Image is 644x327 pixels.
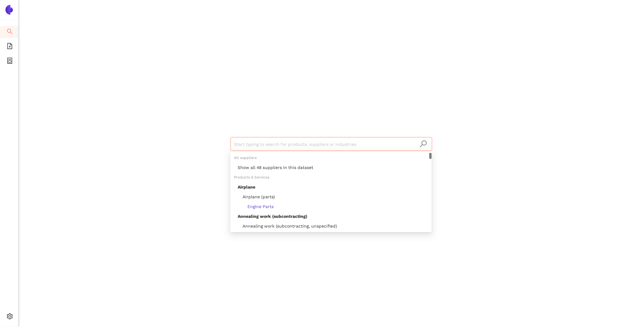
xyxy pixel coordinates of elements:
img: Logo [4,5,14,15]
div: Show all 48 suppliers in this dataset [238,164,428,171]
span: Airplane (parts) [238,194,275,199]
span: search [7,26,13,38]
span: Annealing work (subcontracting, unspecified) [238,224,337,228]
span: setting [7,311,13,323]
span: container [7,56,13,68]
span: search [419,140,427,148]
div: Show all 48 suppliers in this dataset [230,163,432,172]
span: Engine Parts [238,204,274,209]
span: file-add [7,41,13,53]
span: Annealing work (subcontracting) [238,214,307,219]
div: All suppliers [230,153,432,163]
span: Airplane [238,185,255,189]
div: Products & Services [230,172,432,182]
